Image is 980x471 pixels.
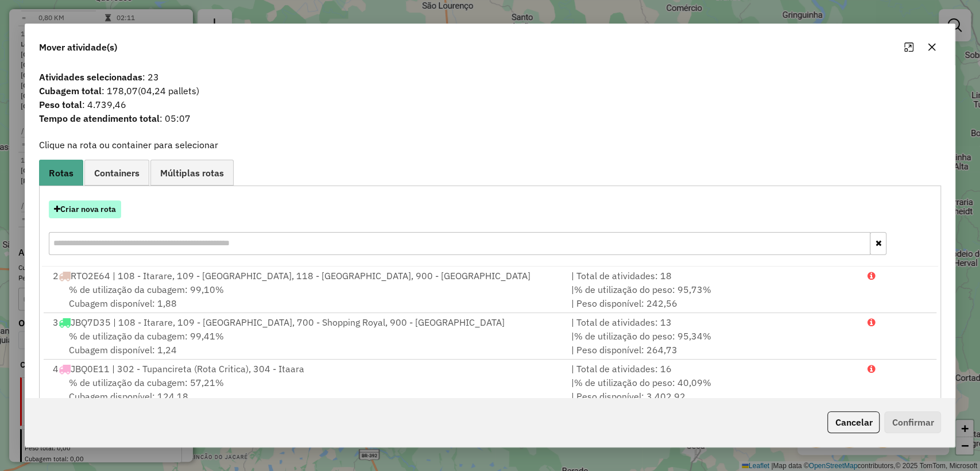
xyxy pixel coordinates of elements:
[32,98,948,111] span: : 4.739,46
[46,376,564,403] div: Cubagem disponível: 124,18
[867,271,875,280] i: Porcentagens após mover as atividades: Cubagem: 183,90% Peso: 179,17%
[46,283,564,310] div: Cubagem disponível: 1,88
[564,376,860,403] div: | | Peso disponível: 3.402,92
[39,40,117,54] span: Mover atividade(s)
[564,362,860,376] div: | Total de atividades: 16
[564,315,860,329] div: | Total de atividades: 13
[564,269,860,283] div: | Total de atividades: 18
[49,200,121,218] button: Criar nova rota
[32,84,948,98] span: : 178,07
[574,284,711,295] span: % de utilização do peso: 95,73%
[32,70,948,84] span: : 23
[827,411,880,433] button: Cancelar
[39,138,218,152] label: Clique na rota ou container para selecionar
[46,362,564,376] div: 4 JBQ0E11 | 302 - Tupancireta (Rota Critica), 304 - Itaara
[574,377,711,388] span: % de utilização do peso: 40,09%
[46,315,564,329] div: 3 JBQ7D35 | 108 - Itarare, 109 - [GEOGRAPHIC_DATA], 700 - Shopping Royal, 900 - [GEOGRAPHIC_DATA]
[160,168,224,177] span: Múltiplas rotas
[94,168,140,177] span: Containers
[39,113,160,124] strong: Tempo de atendimento total
[900,38,918,56] button: Maximize
[46,269,564,283] div: 2 RTO2E64 | 108 - Itarare, 109 - [GEOGRAPHIC_DATA], 118 - [GEOGRAPHIC_DATA], 900 - [GEOGRAPHIC_DATA]
[69,330,224,342] span: % de utilização da cubagem: 99,41%
[39,85,102,96] strong: Cubagem total
[69,377,224,388] span: % de utilização da cubagem: 57,21%
[69,284,224,295] span: % de utilização da cubagem: 99,10%
[564,283,860,310] div: | | Peso disponível: 242,56
[574,330,711,342] span: % de utilização do peso: 95,34%
[138,85,199,96] span: (04,24 pallets)
[39,99,82,110] strong: Peso total
[49,168,73,177] span: Rotas
[32,111,948,125] span: : 05:07
[39,71,142,83] strong: Atividades selecionadas
[46,329,564,357] div: Cubagem disponível: 1,24
[867,364,875,373] i: Porcentagens após mover as atividades: Cubagem: 175,92% Peso: 123,53%
[564,329,860,357] div: | | Peso disponível: 264,73
[867,318,875,327] i: Porcentagens após mover as atividades: Cubagem: 184,20% Peso: 178,78%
